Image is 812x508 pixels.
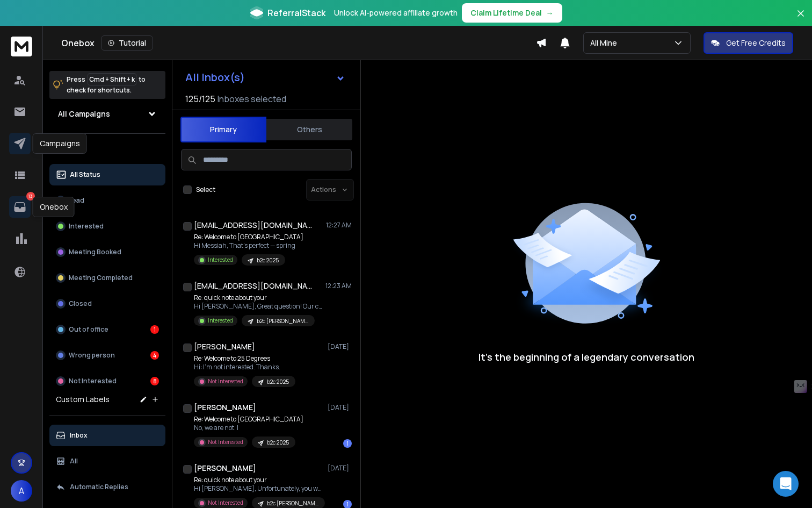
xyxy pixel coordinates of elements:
[185,92,215,105] span: 125 / 125
[208,438,243,446] p: Not Interested
[49,319,165,340] button: Out of office1
[218,92,286,105] h3: Inboxes selected
[49,216,165,237] button: Interested
[208,499,243,507] p: Not Interested
[69,351,115,360] p: Wrong person
[150,325,159,334] div: 1
[208,256,233,264] p: Interested
[11,480,32,502] button: A
[194,281,312,291] h1: [EMAIL_ADDRESS][DOMAIN_NAME]
[33,197,75,217] div: Onebox
[194,233,303,241] p: Re: Welcome to [GEOGRAPHIC_DATA]
[26,192,35,201] p: 13
[194,402,256,413] h1: [PERSON_NAME]
[334,8,458,18] p: Unlock AI-powered affiliate growth
[590,38,621,48] p: All Mine
[326,221,352,230] p: 12:27 AM
[328,464,352,473] p: [DATE]
[49,267,165,289] button: Meeting Completed
[328,403,352,412] p: [DATE]
[49,142,165,158] h3: Filters
[704,32,793,54] button: Get Free Credits
[267,378,289,386] p: b2c 2025
[101,35,153,51] button: Tutorial
[194,354,295,363] p: Re: Welcome to 25 Degrees
[257,256,279,264] p: b2c 2025
[546,8,554,18] span: →
[194,363,295,371] p: Hi: I'm not interested. Thanks.
[462,3,562,23] button: Claim Lifetime Deal→
[194,463,256,474] h1: [PERSON_NAME]
[343,439,352,448] div: 1
[325,282,352,290] p: 12:23 AM
[208,377,243,385] p: Not Interested
[49,370,165,392] button: Not Interested8
[61,35,536,51] div: Onebox
[267,439,289,447] p: b2c 2025
[49,345,165,366] button: Wrong person4
[726,38,786,48] p: Get Free Credits
[267,6,325,19] span: ReferralStack
[69,299,92,308] p: Closed
[257,317,308,325] p: b2c [PERSON_NAME] 2025
[773,471,799,497] div: Open Intercom Messenger
[196,185,215,194] label: Select
[69,248,121,256] p: Meeting Booked
[150,351,159,360] div: 4
[70,483,128,491] p: Automatic Replies
[69,274,133,282] p: Meeting Completed
[194,476,323,484] p: Re: quick note about your
[208,317,233,325] p: Interested
[194,294,323,302] p: Re: quick note about your
[194,220,312,231] h1: [EMAIL_ADDRESS][DOMAIN_NAME]
[58,109,110,119] h1: All Campaigns
[194,341,255,352] h1: [PERSON_NAME]
[194,241,303,250] p: Hi Messiah, That’s perfect — spring
[33,133,87,154] div: Campaigns
[69,196,84,205] p: Lead
[56,394,110,405] h3: Custom Labels
[479,349,694,364] p: It’s the beginning of a legendary conversation
[69,325,108,334] p: Out of office
[69,377,117,385] p: Not Interested
[49,476,165,498] button: Automatic Replies
[49,293,165,314] button: Closed
[49,190,165,211] button: Lead
[49,425,165,446] button: Inbox
[70,431,88,440] p: Inbox
[328,342,352,351] p: [DATE]
[49,103,165,125] button: All Campaigns
[194,424,303,432] p: No, we are not. I
[185,72,245,83] h1: All Inbox(s)
[49,164,165,185] button: All Status
[267,499,318,507] p: b2c [PERSON_NAME] 2025
[150,377,159,385] div: 8
[70,457,78,466] p: All
[67,74,146,96] p: Press to check for shortcuts.
[70,170,100,179] p: All Status
[794,6,808,32] button: Close banner
[9,196,31,218] a: 13
[194,302,323,311] p: Hi [PERSON_NAME], Great question! Our complimentary
[49,450,165,472] button: All
[194,484,323,493] p: Hi [PERSON_NAME], Unfortunately, you were
[69,222,104,231] p: Interested
[180,117,266,142] button: Primary
[88,73,136,85] span: Cmd + Shift + k
[266,118,352,141] button: Others
[194,415,303,424] p: Re: Welcome to [GEOGRAPHIC_DATA]
[177,67,354,88] button: All Inbox(s)
[49,241,165,263] button: Meeting Booked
